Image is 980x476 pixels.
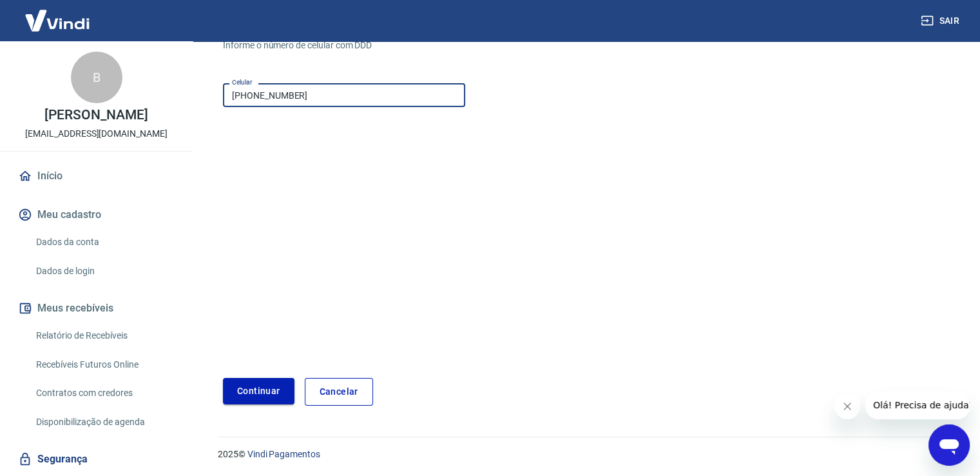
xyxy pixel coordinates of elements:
[223,378,294,404] button: Continuar
[71,52,122,103] div: B
[8,9,108,19] span: Olá! Precisa de ajuda?
[31,380,177,406] a: Contratos com credores
[218,448,949,461] p: 2025 ©
[928,424,970,466] iframe: Botão para abrir a janela de mensagens
[15,201,177,229] button: Meu cadastro
[44,108,148,122] p: [PERSON_NAME]
[15,1,99,40] img: Vindi
[31,229,177,255] a: Dados da conta
[834,393,860,419] iframe: Fechar mensagem
[15,445,177,473] a: Segurança
[15,294,177,322] button: Meus recebíveis
[223,39,949,52] h6: Informe o número de celular com DDD
[31,409,177,435] a: Disponibilização de agenda
[305,378,373,406] a: Cancelar
[232,77,253,87] label: Celular
[25,127,168,141] p: [EMAIL_ADDRESS][DOMAIN_NAME]
[247,449,320,459] a: Vindi Pagamentos
[31,352,177,378] a: Recebíveis Futuros Online
[865,391,970,419] iframe: Mensagem da empresa
[31,322,177,349] a: Relatório de Recebíveis
[15,162,177,190] a: Início
[31,258,177,284] a: Dados de login
[918,9,965,33] button: Sair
